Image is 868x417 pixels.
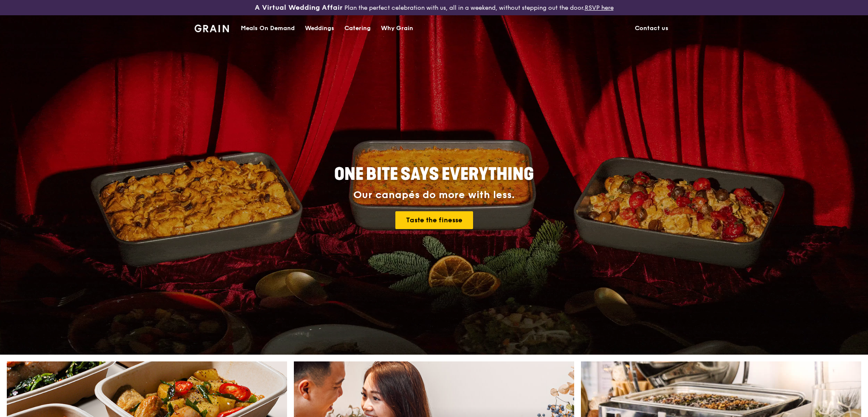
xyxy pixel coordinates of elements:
a: Catering [339,16,376,41]
a: Weddings [300,16,339,41]
div: Meals On Demand [241,16,295,41]
a: Why Grain [376,16,418,41]
a: Taste the finesse [395,211,473,229]
div: Our canapés do more with less. [281,189,587,201]
img: Grain [194,25,229,32]
div: Why Grain [381,16,413,41]
a: GrainGrain [194,15,229,40]
a: Contact us [630,16,674,41]
a: RSVP here [585,4,614,11]
div: Catering [344,16,371,41]
h3: A Virtual Wedding Affair [255,3,343,12]
div: Plan the perfect celebration with us, all in a weekend, without stepping out the door. [189,3,679,12]
span: ONE BITE SAYS EVERYTHING [334,164,534,185]
div: Weddings [305,16,334,41]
